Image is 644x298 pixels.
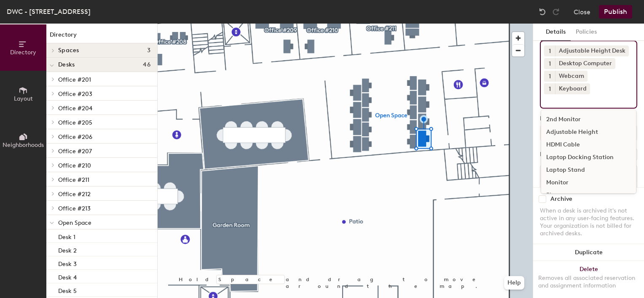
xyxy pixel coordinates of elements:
button: Hoteled [540,125,637,141]
div: Desktop Computer [555,58,615,69]
p: Desk 1 [58,231,75,241]
span: 1 [549,72,551,81]
div: Monitor [541,176,636,189]
div: Desks [540,151,556,158]
span: Office #213 [58,205,91,212]
button: Close [574,5,590,19]
div: Removes all associated reservation and assignment information [538,274,639,290]
h1: Directory [46,30,157,43]
span: Desks [58,61,75,68]
div: Laptop Stand [541,164,636,176]
span: 46 [143,61,150,68]
div: Phone [541,189,636,202]
button: 1 [544,83,555,94]
button: 1 [544,71,555,82]
span: Office #201 [58,76,91,83]
img: Redo [552,8,560,16]
p: Desk 4 [58,271,77,281]
span: Office #204 [58,105,92,112]
button: Publish [599,5,632,19]
span: 1 [549,59,551,68]
span: Layout [14,95,33,102]
div: Adjustable Height Desk [555,45,629,56]
div: Adjustable Height [541,126,636,138]
span: Office #206 [58,133,92,141]
span: 1 [549,85,551,93]
span: Office #203 [58,90,92,98]
p: Desk 3 [58,258,77,268]
button: Policies [571,24,602,41]
div: Laptop Docking Station [541,151,636,164]
span: 3 [147,47,150,54]
button: DeleteRemoves all associated reservation and assignment information [533,261,644,298]
div: 2nd Monitor [541,113,636,126]
span: Spaces [58,47,79,54]
button: 1 [544,45,555,56]
button: 1 [544,58,555,69]
span: 1 [549,47,551,56]
img: Undo [538,8,547,16]
div: When a desk is archived it's not active in any user-facing features. Your organization is not bil... [540,207,637,237]
p: Desk 5 [58,285,77,295]
div: Desk Type [540,115,637,122]
span: Office #207 [58,148,92,155]
span: Open Space [58,219,91,226]
div: Keyboard [555,83,590,94]
button: Details [541,24,571,41]
span: Office #210 [58,162,91,169]
div: Archive [550,196,572,202]
span: Office #212 [58,191,91,198]
span: Office #211 [58,176,89,184]
span: Office #205 [58,119,92,126]
div: Webcam [555,71,588,82]
button: Help [504,276,524,290]
span: Neighborhoods [3,141,44,149]
div: HDMI Cable [541,138,636,151]
span: Directory [10,49,36,56]
button: Duplicate [533,244,644,261]
p: Desk 2 [58,245,77,254]
div: DWC - [STREET_ADDRESS] [7,6,91,17]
